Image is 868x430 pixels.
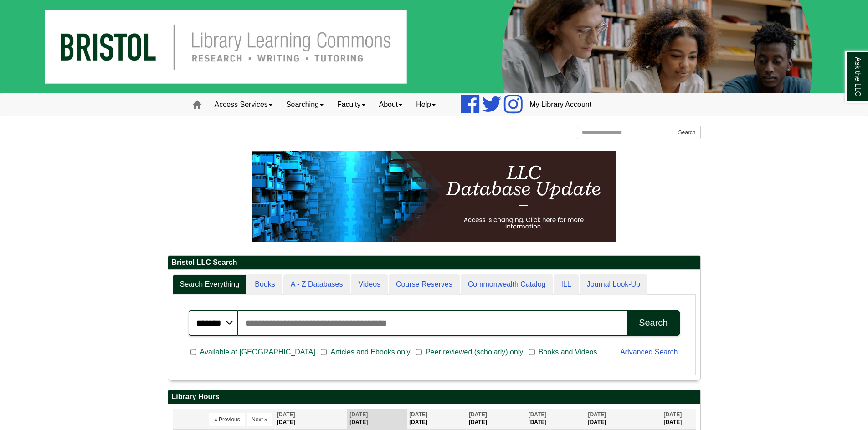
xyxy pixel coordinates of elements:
[673,126,700,139] button: Search
[277,411,295,418] span: [DATE]
[330,93,372,116] a: Faculty
[554,274,578,295] a: ILL
[529,411,547,418] span: [DATE]
[196,347,319,358] span: Available at [GEOGRAPHIC_DATA]
[409,411,427,418] span: [DATE]
[467,409,526,429] th: [DATE]
[347,409,407,429] th: [DATE]
[469,411,487,418] span: [DATE]
[372,93,410,116] a: About
[252,151,616,242] img: HTML tutorial
[409,93,442,116] a: Help
[407,409,467,429] th: [DATE]
[173,274,247,295] a: Search Everything
[275,409,348,429] th: [DATE]
[529,348,535,356] input: Books and Videos
[586,409,661,429] th: [DATE]
[351,274,388,295] a: Videos
[627,310,679,336] button: Search
[247,274,282,295] a: Books
[247,413,272,426] button: Next »
[588,411,606,418] span: [DATE]
[168,390,700,404] h2: Library Hours
[422,347,527,358] span: Peer reviewed (scholarly) only
[209,413,245,426] button: « Previous
[321,348,327,356] input: Articles and Ebooks only
[389,274,460,295] a: Course Reserves
[639,318,668,328] div: Search
[279,93,330,116] a: Searching
[526,409,586,429] th: [DATE]
[327,347,414,358] span: Articles and Ebooks only
[416,348,422,356] input: Peer reviewed (scholarly) only
[580,274,647,295] a: Journal Look-Up
[168,256,700,270] h2: Bristol LLC Search
[663,411,682,418] span: [DATE]
[661,409,695,429] th: [DATE]
[523,93,598,116] a: My Library Account
[208,93,279,116] a: Access Services
[535,347,601,358] span: Books and Videos
[461,274,553,295] a: Commonwealth Catalog
[349,411,368,418] span: [DATE]
[620,348,678,356] a: Advanced Search
[283,274,350,295] a: A - Z Databases
[190,348,196,356] input: Available at [GEOGRAPHIC_DATA]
